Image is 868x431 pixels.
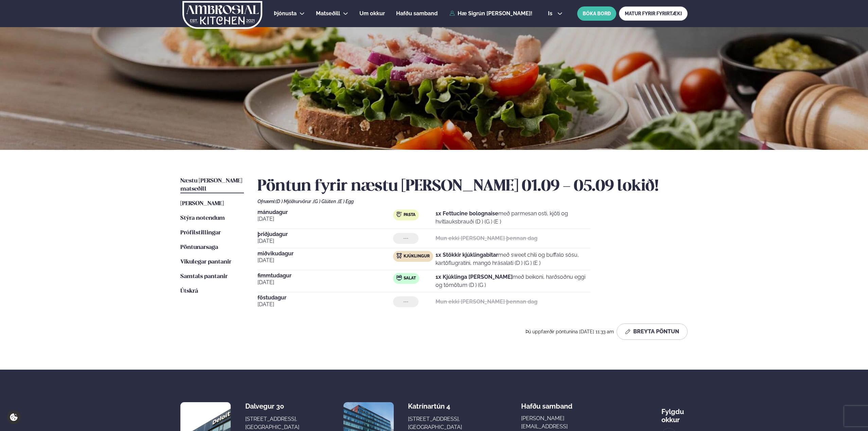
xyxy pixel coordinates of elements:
[436,210,498,217] strong: 1x Fettucine bolognaise
[403,299,408,305] span: ---
[180,274,228,279] span: Samtals pantanir
[619,6,688,21] a: MATUR FYRIR FYRIRTÆKI
[245,402,299,410] div: Dalvegur 30
[180,287,198,295] a: Útskrá
[436,274,513,280] strong: 1x Kjúklinga [PERSON_NAME]
[359,9,385,18] a: Um okkur
[577,6,616,21] button: BÓKA BORÐ
[436,235,537,241] strong: Mun ekki [PERSON_NAME] þennan dag
[180,243,218,252] a: Pöntunarsaga
[396,275,402,280] img: salad.svg
[396,253,402,258] img: chicken.svg
[258,256,393,265] span: [DATE]
[258,177,688,196] h2: Pöntun fyrir næstu [PERSON_NAME] 01.09 - 05.09 lokið!
[258,215,393,223] span: [DATE]
[403,236,408,241] span: ---
[182,1,263,29] img: logo
[258,199,688,204] div: Ofnæmi:
[408,402,462,410] div: Katrínartún 4
[521,397,572,410] span: Hafðu samband
[258,295,393,300] span: föstudagur
[404,254,430,259] span: Kjúklingur
[258,273,393,278] span: fimmtudagur
[436,210,590,226] p: með parmesan osti, kjöti og hvítlauksbrauði (D ) (G ) (E )
[180,273,228,281] a: Samtals pantanir
[449,11,532,17] a: Hæ Sigrún [PERSON_NAME]!
[313,199,338,204] span: (G ) Glúten ,
[180,177,244,193] a: Næstu [PERSON_NAME] matseðill
[396,10,438,17] span: Hafðu samband
[180,230,221,236] span: Prófílstillingar
[396,212,402,217] img: pasta.svg
[180,258,231,266] a: Vikulegar pantanir
[526,329,614,334] span: Þú uppfærðir pöntunina [DATE] 11:33 am
[258,232,393,237] span: þriðjudagur
[396,9,438,18] a: Hafðu samband
[180,214,225,222] a: Stýra notendum
[180,200,224,208] a: [PERSON_NAME]
[180,215,225,221] span: Stýra notendum
[548,11,554,16] span: is
[180,288,198,294] span: Útskrá
[258,237,393,245] span: [DATE]
[436,251,590,267] p: með sweet chili og buffalo sósu, kartöflugratíni, mangó hrásalati (D ) (G ) (E )
[316,9,340,18] a: Matseðill
[274,10,297,17] span: Þjónusta
[661,402,688,424] div: Fylgdu okkur
[180,259,231,265] span: Vikulegar pantanir
[258,210,393,215] span: mánudagur
[7,410,21,424] a: Cookie settings
[258,300,393,309] span: [DATE]
[404,276,416,281] span: Salat
[258,278,393,287] span: [DATE]
[180,229,221,237] a: Prófílstillingar
[404,212,415,218] span: Pasta
[316,10,340,17] span: Matseðill
[436,252,498,258] strong: 1x Stökkir kjúklingabitar
[180,178,242,192] span: Næstu [PERSON_NAME] matseðill
[436,298,537,305] strong: Mun ekki [PERSON_NAME] þennan dag
[180,244,218,250] span: Pöntunarsaga
[274,9,297,18] a: Þjónusta
[180,201,224,207] span: [PERSON_NAME]
[617,324,688,340] button: Breyta Pöntun
[276,199,313,204] span: (D ) Mjólkurvörur ,
[359,10,385,17] span: Um okkur
[338,199,354,204] span: (E ) Egg
[258,251,393,256] span: miðvikudagur
[543,11,568,16] button: is
[436,273,590,289] p: með beikoni, harðsoðnu eggi og tómötum (D ) (G )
